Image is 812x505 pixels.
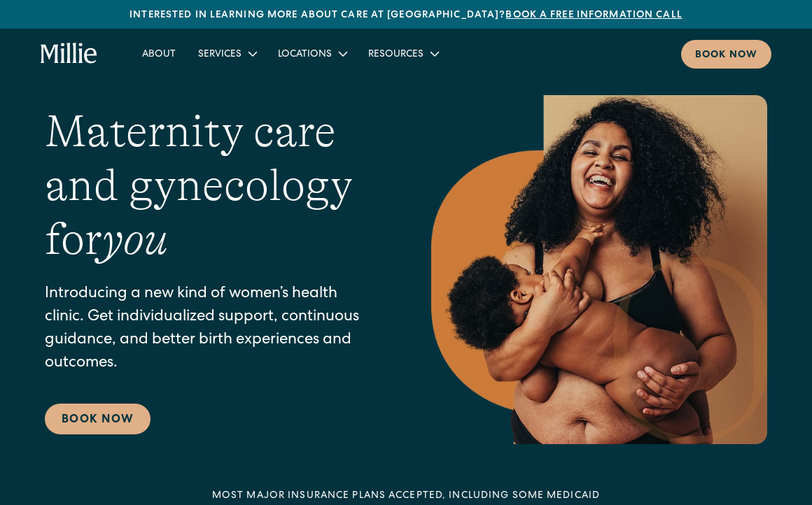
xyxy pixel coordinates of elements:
[187,42,267,65] div: Services
[45,283,375,376] p: Introducing a new kind of women’s health clinic. Get individualized support, continuous guidance,...
[505,10,682,20] a: Book a free information call
[357,42,449,65] div: Resources
[681,40,771,69] a: Book now
[41,43,97,65] a: home
[131,42,187,65] a: About
[198,48,241,62] div: Services
[45,105,375,266] h1: Maternity care and gynecology for
[212,489,600,504] div: MOST MAJOR INSURANCE PLANS ACCEPTED, INCLUDING some MEDICAID
[368,48,423,62] div: Resources
[278,48,332,62] div: Locations
[267,42,357,65] div: Locations
[45,404,150,434] a: Book Now
[431,95,767,444] img: Smiling mother with her baby in arms, celebrating body positivity and the nurturing bond of postp...
[695,48,757,63] div: Book now
[102,214,168,264] em: you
